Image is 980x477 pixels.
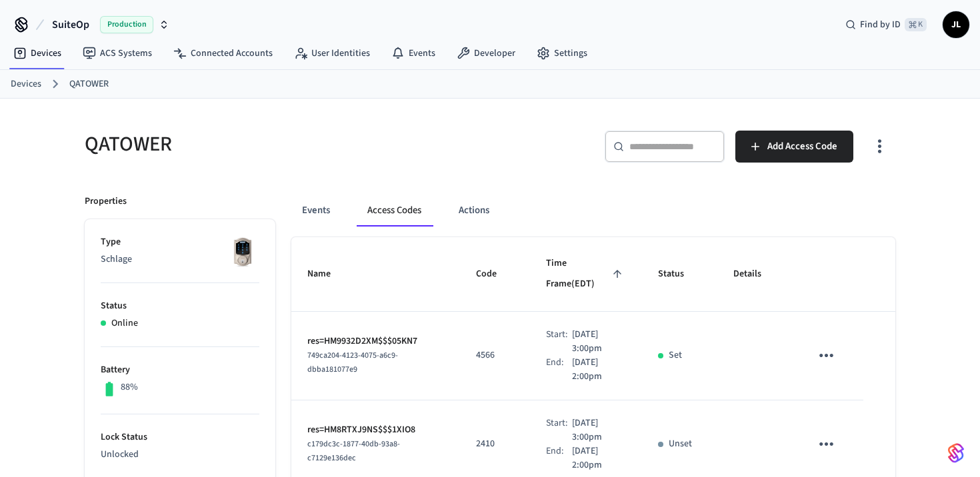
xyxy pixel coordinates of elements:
button: Events [291,195,341,227]
p: [DATE] 3:00pm [572,416,626,444]
h5: QATOWER [85,131,482,158]
a: Devices [11,77,41,91]
img: Schlage Sense Smart Deadbolt with Camelot Trim, Front [226,235,259,268]
span: Code [476,264,514,284]
span: Status [658,264,701,284]
span: Details [733,264,779,284]
p: 88% [121,380,138,394]
p: 4566 [476,348,514,362]
span: Find by ID [860,18,901,31]
p: Lock Status [101,430,259,444]
a: Devices [3,41,72,65]
span: SuiteOp [52,17,89,33]
p: Status [101,299,259,313]
div: End: [546,444,572,472]
p: [DATE] 3:00pm [572,328,626,356]
a: Connected Accounts [163,41,283,65]
p: [DATE] 2:00pm [572,444,626,472]
p: Type [101,235,259,249]
div: End: [546,356,572,384]
p: Schlage [101,252,259,266]
a: ACS Systems [72,41,163,65]
a: QATOWER [69,77,109,91]
button: Add Access Code [735,131,853,163]
p: res=HM8RTXJ9NS$$$1XIO8 [307,423,444,437]
p: Online [111,316,138,330]
p: Properties [85,195,127,209]
span: c179dc3c-1877-40db-93a8-c7129e136dec [307,438,400,464]
span: Name [307,264,348,284]
p: Unlocked [101,448,259,462]
p: Unset [669,437,692,451]
span: Add Access Code [767,138,837,155]
span: Time Frame(EDT) [546,253,626,295]
p: res=HM9932D2XM$$$05KN7 [307,334,444,348]
div: ant example [291,195,895,227]
div: Find by ID⌘ K [835,13,937,37]
p: Set [669,348,682,362]
span: ⌘ K [905,18,927,31]
a: User Identities [283,41,381,65]
p: 2410 [476,437,514,451]
div: Start: [546,416,572,444]
img: SeamLogoGradient.69752ec5.svg [948,442,964,464]
a: Events [381,41,446,65]
div: Start: [546,328,572,356]
span: Production [100,16,153,33]
button: Actions [448,195,500,227]
button: JL [943,11,969,38]
a: Settings [526,41,598,65]
p: [DATE] 2:00pm [572,356,626,384]
span: JL [944,13,968,37]
p: Battery [101,363,259,377]
a: Developer [446,41,526,65]
button: Access Codes [357,195,432,227]
span: 749ca204-4123-4075-a6c9-dbba181077e9 [307,350,398,375]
